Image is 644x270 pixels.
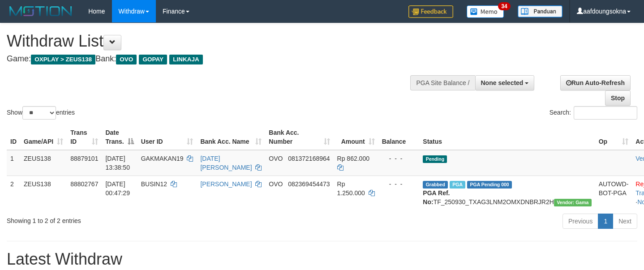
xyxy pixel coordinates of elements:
span: None selected [481,79,524,86]
span: Marked by aafsreyleap [450,181,465,189]
span: Copy 081372168964 to clipboard [288,155,330,162]
th: Trans ID: activate to sort column ascending [67,124,102,150]
td: ZEUS138 [20,176,67,210]
span: [DATE] 13:38:50 [105,155,130,171]
th: ID [7,124,20,150]
a: [DATE][PERSON_NAME] [200,155,252,171]
h1: Latest Withdraw [7,250,637,268]
div: Showing 1 to 2 of 2 entries [7,213,262,225]
span: OVO [116,55,137,64]
span: Rp 1.250.000 [337,180,365,197]
div: - - - [382,180,416,189]
span: LINKAJA [169,55,203,64]
span: OVO [269,155,283,162]
th: Balance [378,124,420,150]
span: Copy 082369454473 to clipboard [288,180,330,188]
th: Bank Acc. Number: activate to sort column ascending [265,124,333,150]
span: Grabbed [423,181,448,189]
td: TF_250930_TXAG3LNM2OMXDNBRJR2H [419,176,595,210]
th: Date Trans.: activate to sort column descending [102,124,137,150]
span: 34 [498,2,510,10]
th: Game/API: activate to sort column ascending [20,124,67,150]
th: Amount: activate to sort column ascending [334,124,378,150]
td: 1 [7,150,20,176]
img: Feedback.jpg [408,5,453,18]
select: Showentries [22,106,56,120]
td: 2 [7,176,20,210]
span: PGA Pending [467,181,512,189]
th: Status [419,124,595,150]
span: GAKMAKAN19 [141,155,184,162]
span: GOPAY [139,55,167,64]
h4: Game: Bank: [7,55,421,64]
b: PGA Ref. No: [423,189,450,206]
span: Pending [423,155,447,163]
td: AUTOWD-BOT-PGA [595,176,632,210]
h1: Withdraw List [7,32,421,50]
a: Next [613,214,637,229]
a: [PERSON_NAME] [200,180,252,188]
span: Rp 862.000 [337,155,369,162]
span: OVO [269,180,283,188]
span: Vendor URL: https://trx31.1velocity.biz [554,199,592,206]
img: panduan.png [518,5,562,17]
img: Button%20Memo.svg [467,5,504,18]
img: MOTION_logo.png [7,4,75,18]
input: Search: [574,106,637,120]
td: ZEUS138 [20,150,67,176]
th: Bank Acc. Name: activate to sort column ascending [197,124,265,150]
div: PGA Site Balance / [410,75,475,90]
label: Show entries [7,106,75,120]
button: None selected [475,75,535,90]
a: Stop [605,90,631,106]
div: - - - [382,154,416,163]
span: [DATE] 00:47:29 [105,180,130,197]
a: 1 [598,214,613,229]
a: Previous [562,214,598,229]
span: OXPLAY > ZEUS138 [31,55,95,64]
span: BUSIN12 [141,180,167,188]
th: Op: activate to sort column ascending [595,124,632,150]
span: 88802767 [70,180,98,188]
span: 88879101 [70,155,98,162]
label: Search: [550,106,637,120]
a: Run Auto-Refresh [560,75,631,90]
th: User ID: activate to sort column ascending [137,124,197,150]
